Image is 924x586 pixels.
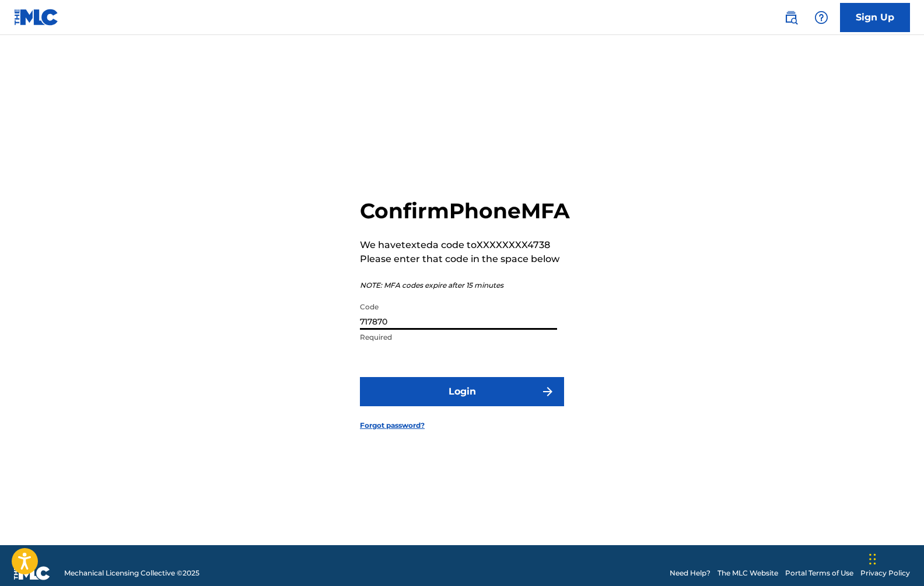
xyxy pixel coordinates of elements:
[14,9,59,26] img: MLC Logo
[360,332,557,343] p: Required
[360,198,570,224] h2: Confirm Phone MFA
[14,566,50,580] img: logo
[717,568,778,578] a: The MLC Website
[779,6,803,29] a: Public Search
[64,568,199,578] span: Mechanical Licensing Collective © 2025
[670,568,710,578] a: Need Help?
[860,568,910,578] a: Privacy Policy
[360,280,570,291] p: NOTE: MFA codes expire after 15 minutes
[814,11,828,25] img: help
[360,377,564,406] button: Login
[810,6,833,29] div: Help
[360,238,570,252] p: We have texted a code to XXXXXXXX4738
[360,420,425,431] a: Forgot password?
[866,530,924,586] iframe: Chat Widget
[360,252,570,266] p: Please enter that code in the space below
[785,568,853,578] a: Portal Terms of Use
[541,385,555,399] img: f7272a7cc735f4ea7f67.svg
[869,542,876,577] div: Drag
[784,11,798,25] img: search
[840,3,910,32] a: Sign Up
